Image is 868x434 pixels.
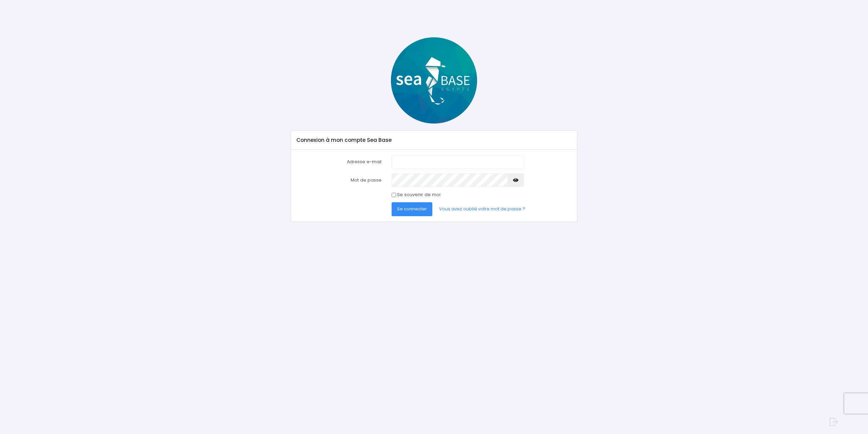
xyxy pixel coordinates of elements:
[292,155,387,169] label: Adresse e-mail
[434,202,531,216] a: Vous avez oublié votre mot de passe ?
[291,131,577,150] div: Connexion à mon compte Sea Base
[397,206,427,212] span: Se connecter
[397,191,440,198] label: Se souvenir de moi
[392,202,432,216] button: Se connecter
[292,173,387,187] label: Mot de passe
